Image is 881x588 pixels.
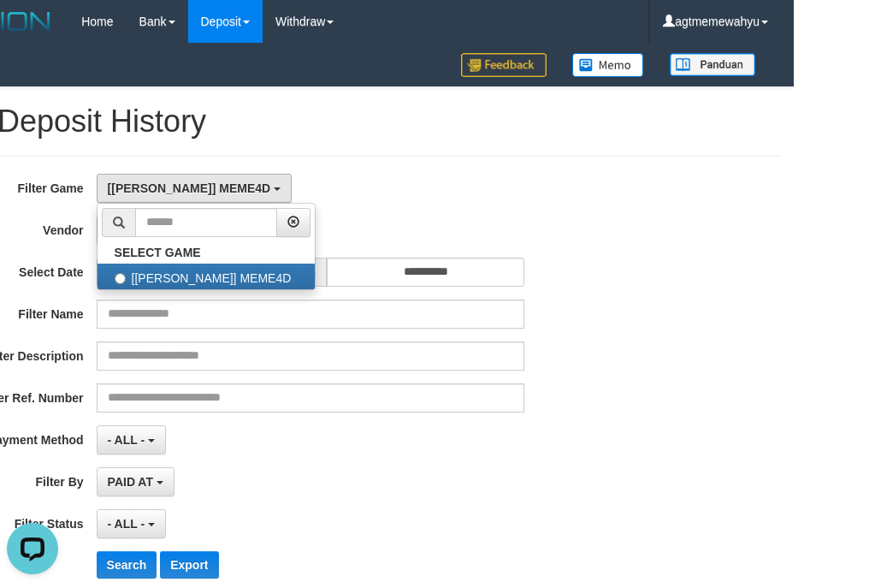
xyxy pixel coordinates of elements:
[97,551,157,579] button: Search
[97,425,166,454] button: - ALL -
[108,181,271,195] span: [[PERSON_NAME]] MEME4D
[97,174,292,203] button: [[PERSON_NAME]] MEME4D
[461,53,547,77] img: Feedback.jpg
[160,551,218,579] button: Export
[97,467,174,496] button: PAID AT
[115,246,201,259] b: SELECT GAME
[572,53,644,77] img: Button%20Memo.svg
[115,273,126,284] input: [[PERSON_NAME]] MEME4D
[108,475,153,489] span: PAID AT
[108,517,145,531] span: - ALL -
[98,241,315,264] a: SELECT GAME
[97,509,166,538] button: - ALL -
[7,7,58,58] button: Open LiveChat chat widget
[670,53,755,76] img: panduan.png
[98,264,315,289] label: [[PERSON_NAME]] MEME4D
[108,433,145,447] span: - ALL -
